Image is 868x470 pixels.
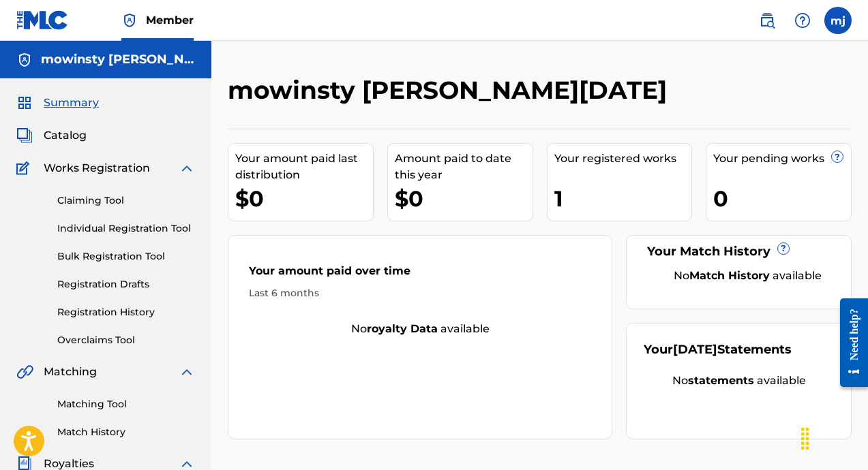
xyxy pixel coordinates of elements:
div: Your amount paid over time [249,263,591,286]
span: Catalog [44,127,87,144]
img: MLC Logo [16,10,69,30]
a: Individual Registration Tool [57,221,195,236]
div: 0 [713,183,851,214]
span: Summary [44,95,99,111]
span: ? [778,243,789,254]
img: search [759,12,775,29]
div: Your amount paid last distribution [235,151,373,183]
img: Top Rightsholder [121,12,138,29]
div: Help [789,7,816,34]
strong: royalty data [367,322,438,335]
img: Accounts [16,52,33,68]
a: Overclaims Tool [57,333,195,347]
span: [DATE] [673,342,717,357]
h2: mowinsty [PERSON_NAME][DATE] [228,75,674,106]
div: Your Statements [644,341,792,359]
div: $0 [395,183,533,214]
div: No available [661,268,834,284]
span: Works Registration [44,160,150,176]
img: Works Registration [16,160,34,176]
div: No available [228,321,612,337]
a: Matching Tool [57,397,195,411]
a: Match History [57,425,195,439]
div: 1 [554,183,692,214]
div: No available [644,373,834,389]
a: Bulk Registration Tool [57,249,195,264]
span: Member [146,12,194,28]
img: expand [179,160,195,176]
a: Claiming Tool [57,193,195,208]
iframe: Chat Widget [800,405,868,470]
span: ? [832,151,843,162]
div: Last 6 months [249,286,591,300]
div: Drag [794,418,816,459]
div: Your pending works [713,151,851,167]
h5: mowinsty benny jean-noel [41,52,195,67]
a: Registration History [57,305,195,319]
a: CatalogCatalog [16,127,87,144]
div: Your registered works [554,151,692,167]
a: Registration Drafts [57,277,195,292]
div: User Menu [824,7,852,34]
img: Catalog [16,127,33,144]
div: Your Match History [644,242,834,261]
a: Public Search [753,7,781,34]
img: expand [179,364,195,380]
img: Summary [16,95,33,111]
span: Matching [44,364,97,380]
div: $0 [235,183,373,214]
img: Matching [16,364,33,380]
img: help [794,12,811,29]
strong: statements [688,374,754,387]
strong: Match History [689,269,770,282]
a: SummarySummary [16,95,99,111]
div: Amount paid to date this year [395,151,533,183]
iframe: Resource Center [830,288,868,398]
